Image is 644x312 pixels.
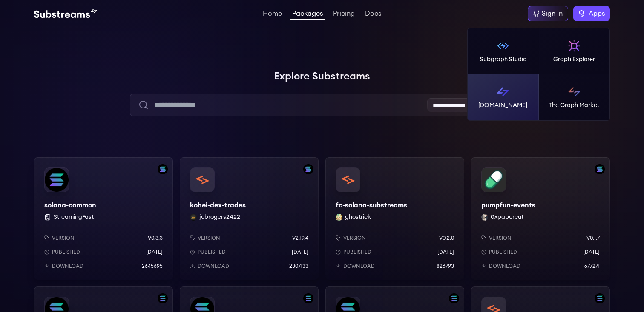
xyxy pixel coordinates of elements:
[471,157,610,280] a: Filter by solana networkpumpfun-eventspumpfun-events0xpapercut 0xpapercutVersionv0.1.7Published[D...
[158,164,168,174] img: Filter by solana network
[468,28,539,74] a: Subgraph Studio
[584,263,600,269] p: 677271
[567,39,581,53] img: Graph Explorer logo
[539,28,610,74] a: Graph Explorer
[290,10,325,20] a: Packages
[480,55,526,64] p: Subgraph Studio
[567,85,581,99] img: The Graph Market logo
[437,263,454,269] p: 826793
[542,9,563,19] div: Sign in
[478,101,527,110] p: [DOMAIN_NAME]
[198,235,220,241] p: Version
[54,213,94,221] button: StreamingFast
[303,164,313,174] img: Filter by solana network
[468,74,539,120] a: [DOMAIN_NAME]
[292,235,308,241] p: v2.19.4
[345,213,371,221] button: ghostrick
[148,235,163,241] p: v0.3.3
[496,85,510,99] img: Substreams logo
[437,249,454,255] p: [DATE]
[158,293,168,303] img: Filter by solana network
[146,249,163,255] p: [DATE]
[363,10,383,19] a: Docs
[528,6,568,21] a: Sign in
[52,235,75,241] p: Version
[34,68,610,85] h1: Explore Substreams
[586,235,600,241] p: v0.1.7
[343,235,366,241] p: Version
[52,249,80,255] p: Published
[52,263,83,269] p: Download
[449,293,459,303] img: Filter by solana network
[489,263,520,269] p: Download
[34,9,97,19] img: Substream's logo
[292,249,308,255] p: [DATE]
[549,101,599,110] p: The Graph Market
[325,157,464,280] a: fc-solana-substreamsfc-solana-substreamsghostrick ghostrickVersionv0.2.0Published[DATE]Download82...
[261,10,284,19] a: Home
[496,39,510,53] img: Subgraph Studio logo
[589,9,605,19] span: Apps
[578,10,585,17] img: The Graph logo
[142,263,163,269] p: 2645695
[491,213,523,221] button: 0xpapercut
[539,74,610,120] a: The Graph Market
[34,157,173,280] a: Filter by solana networksolana-commonsolana-common StreamingFastVersionv0.3.3Published[DATE]Downl...
[303,293,313,303] img: Filter by solana network
[583,249,600,255] p: [DATE]
[489,249,517,255] p: Published
[343,249,371,255] p: Published
[439,235,454,241] p: v0.2.0
[343,263,375,269] p: Download
[331,10,356,19] a: Pricing
[180,157,319,280] a: Filter by solana networkkohei-dex-tradeskohei-dex-tradesjobrogers2422 jobrogers2422Versionv2.19.4...
[198,249,226,255] p: Published
[198,263,229,269] p: Download
[199,213,240,221] button: jobrogers2422
[289,263,308,269] p: 2307133
[553,55,595,64] p: Graph Explorer
[489,235,512,241] p: Version
[595,293,605,303] img: Filter by solana network
[595,164,605,174] img: Filter by solana network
